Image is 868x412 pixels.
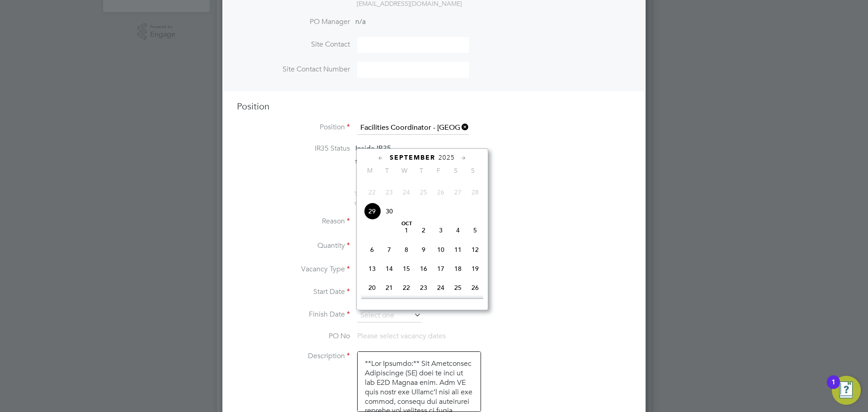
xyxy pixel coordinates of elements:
[467,184,484,201] span: 28
[237,351,350,361] label: Description
[398,222,415,239] span: 1
[237,287,350,297] label: Start Date
[432,241,449,258] span: 10
[381,184,398,201] span: 23
[467,222,484,239] span: 5
[413,166,430,175] span: T
[447,166,464,175] span: S
[237,144,350,153] label: IR35 Status
[449,184,467,201] span: 27
[432,260,449,277] span: 17
[237,100,631,112] h3: Position
[415,279,432,296] span: 23
[415,260,432,277] span: 16
[449,222,467,239] span: 4
[415,222,432,239] span: 2
[237,310,350,319] label: Finish Date
[415,241,432,258] span: 9
[355,144,391,152] span: Inside IR35
[398,260,415,277] span: 15
[357,309,421,322] input: Select one
[390,154,435,161] span: September
[398,279,415,296] span: 22
[467,260,484,277] span: 19
[396,166,413,175] span: W
[398,222,415,226] span: Oct
[357,121,469,135] input: Search for...
[467,279,484,296] span: 26
[439,154,455,161] span: 2025
[415,184,432,201] span: 25
[432,279,449,296] span: 24
[237,265,350,274] label: Vacancy Type
[363,184,381,201] span: 22
[449,260,467,277] span: 18
[398,184,415,201] span: 24
[832,376,861,405] button: Open Resource Center, 1 new notification
[363,260,381,277] span: 13
[430,166,447,175] span: F
[237,65,350,74] label: Site Contact Number
[363,241,381,258] span: 6
[381,241,398,258] span: 7
[237,17,350,27] label: PO Manager
[354,190,476,206] span: The status determination for this position can be updated after creating the vacancy
[381,260,398,277] span: 14
[378,166,396,175] span: T
[237,241,350,251] label: Quantity
[363,203,381,220] span: 29
[831,382,835,394] div: 1
[237,40,350,49] label: Site Contact
[464,166,481,175] span: S
[237,217,350,226] label: Reason
[363,279,381,296] span: 20
[381,279,398,296] span: 21
[357,331,446,341] span: Please select vacancy dates
[449,279,467,296] span: 25
[398,241,415,258] span: 8
[449,241,467,258] span: 11
[467,241,484,258] span: 12
[355,17,366,26] span: n/a
[432,184,449,201] span: 26
[432,222,449,239] span: 3
[355,158,438,165] strong: Status Determination Statement
[361,166,378,175] span: M
[381,203,398,220] span: 30
[237,123,350,132] label: Position
[237,331,350,341] label: PO No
